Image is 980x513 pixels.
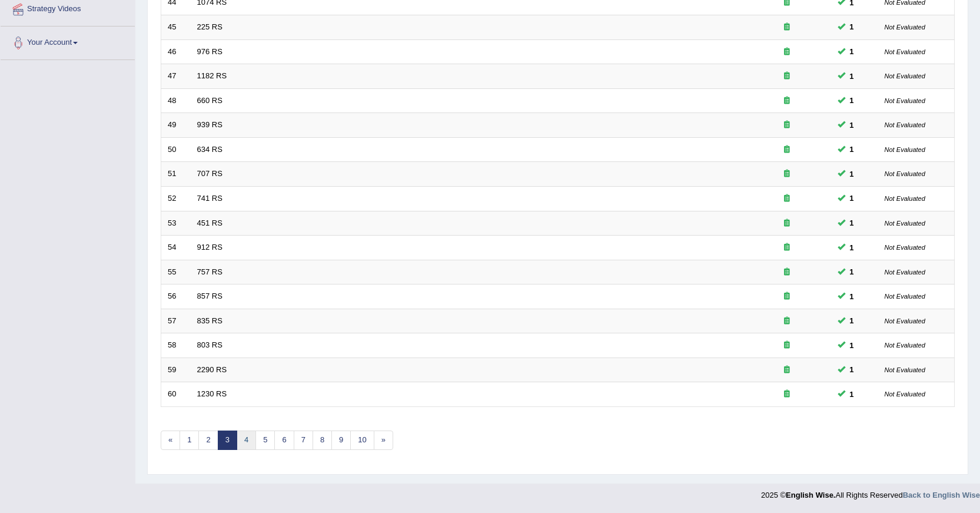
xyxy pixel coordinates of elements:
a: 2 [198,431,218,450]
div: Exam occurring question [749,120,825,131]
a: « [161,431,180,450]
td: 54 [161,236,191,260]
small: Not Evaluated [885,244,925,251]
div: Exam occurring question [749,291,825,302]
div: Exam occurring question [749,242,825,253]
div: Exam occurring question [749,389,825,400]
small: Not Evaluated [885,24,925,31]
td: 48 [161,88,191,113]
td: 50 [161,137,191,162]
span: You can still take this question [845,119,859,131]
td: 47 [161,64,191,89]
small: Not Evaluated [885,48,925,55]
small: Not Evaluated [885,146,925,153]
div: Exam occurring question [749,71,825,82]
a: 7 [294,431,313,450]
a: 5 [255,431,275,450]
span: You can still take this question [845,143,859,155]
small: Not Evaluated [885,97,925,104]
td: 57 [161,309,191,333]
a: 225 RS [197,22,222,31]
div: 2025 © All Rights Reserved [761,484,980,501]
small: Not Evaluated [885,342,925,349]
td: 51 [161,162,191,187]
a: 4 [237,431,256,450]
a: 3 [218,431,237,450]
span: You can still take this question [845,45,859,58]
div: Exam occurring question [749,340,825,351]
span: You can still take this question [845,168,859,180]
a: 707 RS [197,169,222,178]
a: 1 [180,431,199,450]
span: You can still take this question [845,388,859,401]
a: 2290 RS [197,365,227,374]
span: You can still take this question [845,363,859,376]
div: Exam occurring question [749,47,825,58]
a: 1182 RS [197,71,227,80]
a: 976 RS [197,47,222,56]
small: Not Evaluated [885,390,925,398]
div: Exam occurring question [749,267,825,278]
a: 939 RS [197,120,222,129]
a: 757 RS [197,267,222,276]
small: Not Evaluated [885,170,925,177]
div: Exam occurring question [749,316,825,327]
a: 857 RS [197,292,222,300]
div: Exam occurring question [749,144,825,155]
a: » [374,431,393,450]
small: Not Evaluated [885,195,925,202]
span: You can still take this question [845,217,859,229]
td: 59 [161,358,191,382]
span: You can still take this question [845,290,859,303]
span: You can still take this question [845,241,859,254]
small: Not Evaluated [885,317,925,325]
a: 803 RS [197,340,222,349]
span: You can still take this question [845,339,859,352]
small: Not Evaluated [885,366,925,373]
td: 58 [161,333,191,358]
td: 53 [161,211,191,236]
a: 835 RS [197,316,222,325]
a: 10 [350,431,374,450]
small: Not Evaluated [885,220,925,227]
small: Not Evaluated [885,121,925,128]
span: You can still take this question [845,192,859,204]
a: 660 RS [197,96,222,105]
a: Back to English Wise [903,491,980,499]
span: You can still take this question [845,266,859,278]
a: 912 RS [197,243,222,251]
td: 55 [161,260,191,284]
td: 45 [161,15,191,40]
span: You can still take this question [845,70,859,82]
span: You can still take this question [845,315,859,327]
a: 9 [331,431,351,450]
strong: English Wise. [786,491,835,499]
a: 8 [313,431,332,450]
a: 741 RS [197,194,222,203]
a: 1230 RS [197,389,227,398]
a: Your Account [1,27,135,56]
td: 60 [161,382,191,407]
small: Not Evaluated [885,269,925,276]
div: Exam occurring question [749,168,825,180]
div: Exam occurring question [749,218,825,229]
a: 6 [274,431,294,450]
small: Not Evaluated [885,293,925,300]
td: 49 [161,113,191,138]
span: You can still take this question [845,94,859,107]
td: 52 [161,186,191,211]
div: Exam occurring question [749,365,825,376]
a: 634 RS [197,145,222,154]
div: Exam occurring question [749,193,825,204]
div: Exam occurring question [749,22,825,33]
td: 56 [161,284,191,309]
a: 451 RS [197,219,222,227]
div: Exam occurring question [749,95,825,107]
span: You can still take this question [845,21,859,33]
small: Not Evaluated [885,72,925,80]
td: 46 [161,39,191,64]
